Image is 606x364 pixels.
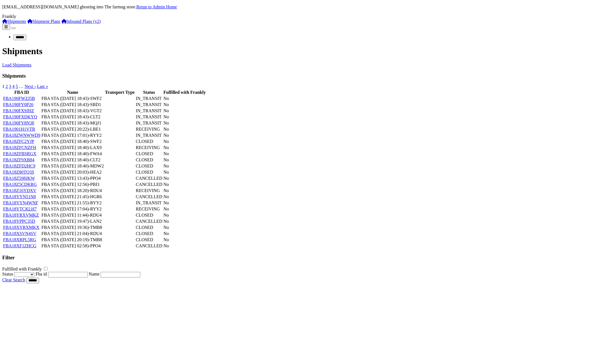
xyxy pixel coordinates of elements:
td: No [163,126,206,132]
td: FBA STA ([DATE] 17:01)-RYY2 [41,133,104,138]
th: Transport Type [105,90,135,95]
a: FBA18ZFC2YJP [3,139,34,144]
td: FBA STA ([DATE] 19:47)-LAN2 [41,219,104,224]
td: IN_TRANSIT [136,120,163,126]
h3: Shipments [2,73,604,79]
td: FBA STA ([DATE] 11:44)-RDU4 [41,212,104,218]
td: FBA STA ([DATE] 18:40)-LAX9 [41,145,104,150]
td: CLOSED [136,151,163,157]
td: FBA STA ([DATE] 13:43)-PPO4 [41,176,104,181]
th: Status [136,90,163,95]
td: RECEIVING [136,145,163,150]
span: … [19,84,23,89]
td: No [163,102,206,107]
td: FBA STA ([DATE] 20:22)-LBE1 [41,126,104,132]
a: FBA18XYRXMKX [3,225,39,230]
td: FBA STA ([DATE] 18:20)-RDU4 [41,188,104,193]
a: FBA18YTCKLH7 [3,207,37,211]
td: FBA STA ([DATE] 18:43)-SWF2 [41,96,104,101]
td: No [163,243,206,249]
td: No [163,169,206,175]
td: No [163,108,206,114]
td: No [163,188,206,193]
a: FBA18ZF9XB84 [3,157,34,162]
th: Fulfilled with Frankly [163,90,206,95]
td: CANCELLED [136,243,163,249]
td: IN_TRANSIT [136,102,163,107]
td: No [163,206,206,212]
a: Load Shipments [2,63,31,67]
div: Frankly [2,14,604,19]
td: No [163,212,206,218]
td: CANCELLED [136,176,163,181]
nav: pager [2,84,604,89]
td: FBA STA ([DATE] 18:43)-CLT2 [41,114,104,120]
td: FBA STA ([DATE] 21:45)-HGR6 [41,194,104,200]
a: FBA190FWZJ5B [3,96,35,101]
a: Retun to Admin Home [136,4,177,9]
a: 2 [6,84,8,89]
a: FBA190FY8N38 [3,121,34,125]
span: 1 [2,84,4,89]
td: No [163,237,206,243]
a: FBA18Z5CDKRG [3,182,37,187]
td: IN_TRANSIT [136,133,163,138]
td: No [163,120,206,126]
a: Last » [37,84,48,89]
a: FBA18YRXVMKZ [3,213,39,217]
td: CLOSED [136,163,163,169]
td: IN_TRANSIT [136,108,163,114]
td: IN_TRANSIT [136,96,163,101]
td: CLOSED [136,237,163,243]
h3: Filter [2,255,604,261]
td: No [163,96,206,101]
a: FBA18XRPL5RG [3,237,36,242]
a: Shipments [2,19,26,24]
td: No [163,157,206,163]
th: FBA ID [3,90,41,95]
a: Clear Search [2,277,25,282]
a: FBA18XF1ZHCG [3,243,36,248]
td: No [163,231,206,236]
label: Fba id [35,272,47,276]
td: No [163,114,206,120]
td: RECEIVING [136,206,163,212]
td: RECEIVING [136,126,163,132]
td: No [163,145,206,150]
td: FBA STA ([DATE] 20:19)-TMB8 [41,237,104,243]
td: FBA STA ([DATE] 18:40)-CLT2 [41,157,104,163]
td: CANCELLED [136,182,163,187]
a: FBA190FXDKYQ [3,114,37,119]
td: CLOSED [136,225,163,230]
a: FBA18Z16YDXV [3,188,36,193]
a: 5 [16,84,18,89]
a: FBA18XSVN4SV [3,231,36,236]
a: FBA18YPPC35D [3,219,35,224]
td: CLOSED [136,212,163,218]
td: FBA STA ([DATE] 18:43)-MQJ1 [41,120,104,126]
td: No [163,151,206,157]
td: FBA STA ([DATE] 12:56)-PBI3 [41,182,104,187]
a: Inbound Plans (v2) [61,19,101,24]
td: No [163,225,206,230]
label: Name [89,272,100,276]
td: CLOSED [136,231,163,236]
a: 4 [12,84,15,89]
td: FBA STA ([DATE] 02:58)-PPO4 [41,243,104,249]
td: IN_TRANSIT [136,114,163,120]
a: FBA18ZFBSRGX [3,151,36,156]
label: Status [2,272,13,276]
th: Name [41,90,104,95]
a: FBA190FY0P26 [3,102,33,107]
td: No [163,176,206,181]
h1: Shipments [2,46,604,56]
a: FBA18YYN51N8 [3,194,36,199]
td: CLOSED [136,169,163,175]
a: FBA18ZFCNZFH [3,145,36,150]
td: FBA STA ([DATE] 20:03)-HEA2 [41,169,104,175]
td: CLOSED [136,157,163,163]
p: [EMAIL_ADDRESS][DOMAIN_NAME] ghosting into The farmug store. [2,4,604,9]
td: No [163,163,206,169]
td: CLOSED [136,139,163,144]
a: FBA18ZFD2HC9 [3,164,35,168]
